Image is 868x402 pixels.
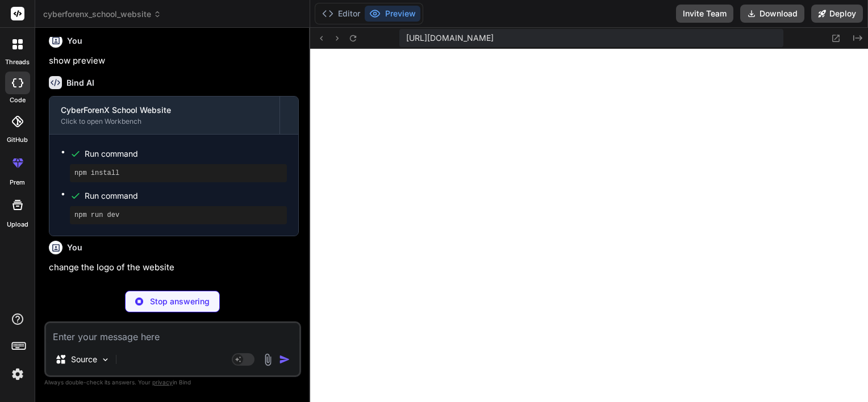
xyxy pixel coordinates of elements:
[5,57,30,67] label: threads
[74,169,282,178] pre: npm install
[61,117,268,126] div: Click to open Workbench
[66,77,94,89] h6: Bind AI
[74,211,282,220] pre: npm run dev
[310,49,868,402] iframe: Preview
[10,178,25,187] label: prem
[101,355,110,365] img: Pick Models
[740,5,804,23] button: Download
[676,5,733,23] button: Invite Team
[811,5,863,23] button: Deploy
[318,6,365,22] button: Editor
[43,9,161,20] span: cyberforenx_school_website
[152,379,173,386] span: privacy
[7,220,28,229] label: Upload
[85,148,287,160] span: Run command
[365,6,420,22] button: Preview
[49,261,299,274] p: change the logo of the website
[279,354,290,365] img: icon
[49,97,279,134] button: CyberForenX School WebsiteClick to open Workbench
[67,242,82,253] h6: You
[150,296,210,307] p: Stop answering
[7,135,28,145] label: GitHub
[44,377,301,388] p: Always double-check its answers. Your in Bind
[8,365,27,384] img: settings
[71,354,97,365] p: Source
[406,32,494,44] span: [URL][DOMAIN_NAME]
[49,55,299,68] p: show preview
[67,35,82,47] h6: You
[85,190,287,202] span: Run command
[61,104,268,116] div: CyberForenX School Website
[10,95,26,105] label: code
[261,353,274,366] img: attachment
